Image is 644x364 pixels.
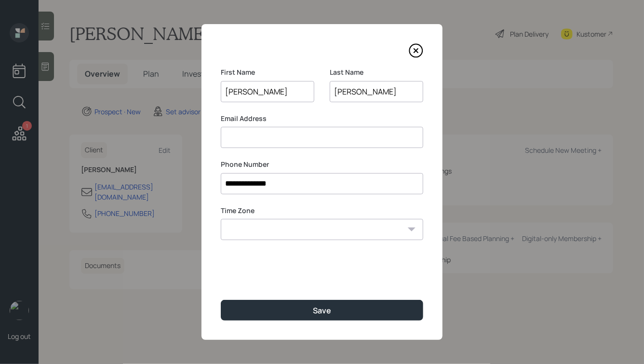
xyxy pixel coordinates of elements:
[221,160,423,169] label: Phone Number
[313,305,331,316] div: Save
[330,67,423,77] label: Last Name
[221,206,423,216] label: Time Zone
[221,300,423,321] button: Save
[221,114,423,123] label: Email Address
[221,67,314,77] label: First Name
